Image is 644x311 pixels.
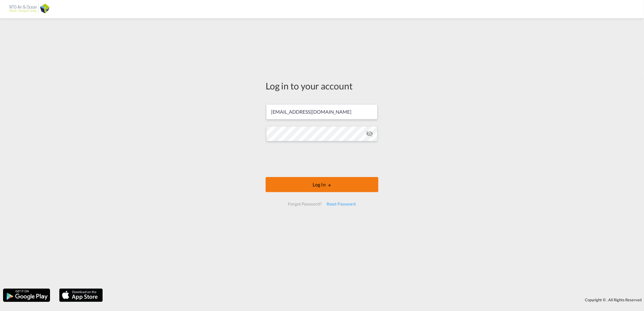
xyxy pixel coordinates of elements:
[286,199,324,209] div: Forgot Password?
[106,295,644,305] div: Copyright © . All Rights Reserved
[366,130,373,137] md-icon: icon-eye-off
[266,177,378,192] button: LOGIN
[59,288,103,303] img: apple.png
[266,104,377,119] input: Enter email/phone number
[2,288,51,303] img: google.png
[324,199,358,209] div: Reset Password
[9,2,50,16] img: af31b1c0b01f11ecbc353f8e72265e29.png
[276,147,368,171] iframe: reCAPTCHA
[266,79,378,92] div: Log in to your account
